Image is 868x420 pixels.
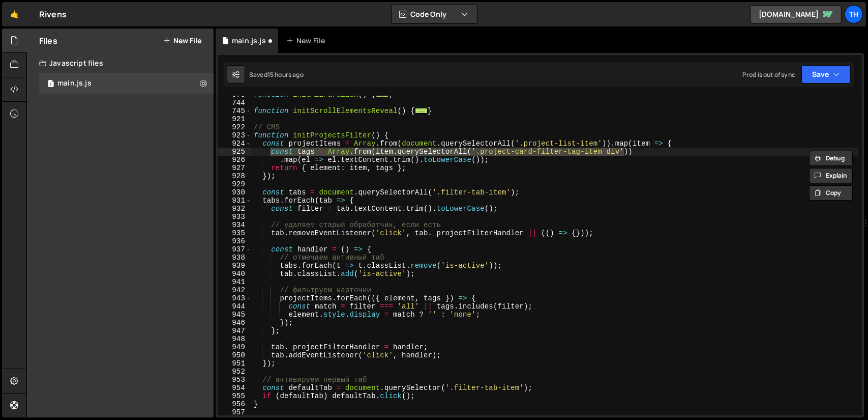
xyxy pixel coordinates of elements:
button: New File [163,37,201,45]
div: 932 [218,205,252,213]
div: Javascript files [27,53,214,73]
a: [DOMAIN_NAME] [750,5,842,23]
div: 927 [218,164,252,172]
div: 928 [218,172,252,180]
div: 940 [218,270,252,278]
a: Th [845,5,863,23]
div: 951 [218,359,252,368]
div: 945 [218,311,252,319]
div: 944 [218,302,252,311]
h2: Files [39,35,57,46]
div: 942 [218,286,252,294]
div: 15 hours ago [267,70,304,79]
div: Saved [249,70,304,79]
button: Debug [809,151,853,166]
div: 956 [218,400,252,408]
div: 925 [218,148,252,156]
div: 930 [218,188,252,197]
div: 953 [218,376,252,384]
div: 744 [218,99,252,107]
div: Prod is out of sync [742,70,795,79]
div: 938 [218,254,252,262]
div: 933 [218,213,252,221]
div: 17273/47859.js [39,73,214,94]
div: 923 [218,131,252,139]
div: Rivens [39,8,67,20]
div: 957 [218,408,252,416]
div: 948 [218,335,252,343]
a: 🤙 [2,2,27,26]
div: New File [286,36,329,46]
div: 922 [218,123,252,131]
div: 926 [218,156,252,164]
div: 939 [218,262,252,270]
button: Copy [809,185,853,201]
div: 943 [218,294,252,302]
div: 931 [218,197,252,205]
div: 936 [218,237,252,245]
div: 954 [218,384,252,392]
div: main.js.js [57,79,92,88]
div: 955 [218,392,252,400]
button: Explain [809,168,853,183]
button: Save [801,65,851,83]
div: 924 [218,139,252,148]
div: 937 [218,245,252,254]
div: 947 [218,327,252,335]
span: ... [376,92,388,97]
div: 941 [218,278,252,286]
div: 950 [218,351,252,359]
div: 952 [218,368,252,376]
span: ... [415,108,428,114]
div: 949 [218,343,252,351]
div: 935 [218,229,252,237]
div: main.js.js [232,36,266,46]
div: 934 [218,221,252,229]
div: 921 [218,115,252,123]
div: 929 [218,180,252,188]
div: 946 [218,319,252,327]
button: Code Only [392,5,477,23]
span: 1 [48,80,54,89]
div: 745 [218,107,252,115]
